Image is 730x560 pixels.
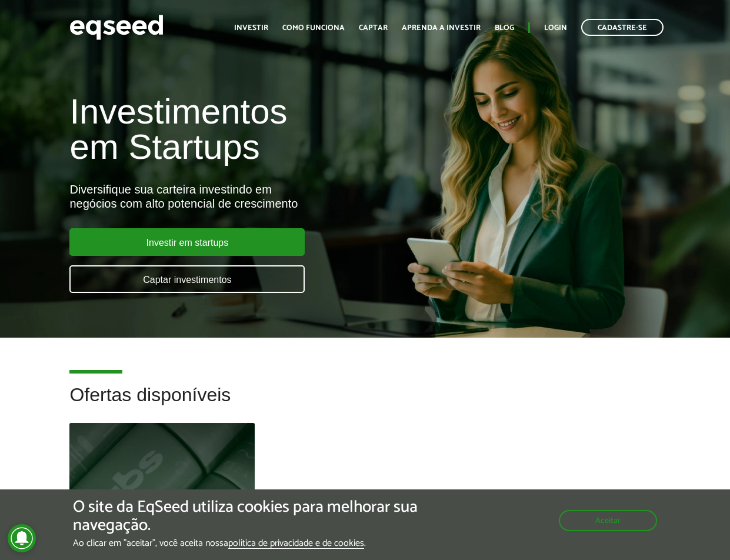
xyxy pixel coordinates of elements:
[228,539,364,549] a: política de privacidade e de cookies
[69,265,305,293] a: Captar investimentos
[282,24,345,32] a: Como funciona
[359,24,388,32] a: Captar
[69,182,417,211] div: Diversifique sua carteira investindo em negócios com alto potencial de crescimento
[581,19,664,36] a: Cadastre-se
[69,228,305,256] a: Investir em startups
[495,24,514,32] a: Blog
[559,510,657,531] button: Aceitar
[69,385,660,423] h2: Ofertas disponíveis
[73,538,424,549] p: Ao clicar em "aceitar", você aceita nossa .
[69,12,164,43] img: EqSeed
[69,94,417,165] h1: Investimentos em Startups
[73,498,424,535] h5: O site da EqSeed utiliza cookies para melhorar sua navegação.
[234,24,268,32] a: Investir
[544,24,567,32] a: Login
[402,24,481,32] a: Aprenda a investir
